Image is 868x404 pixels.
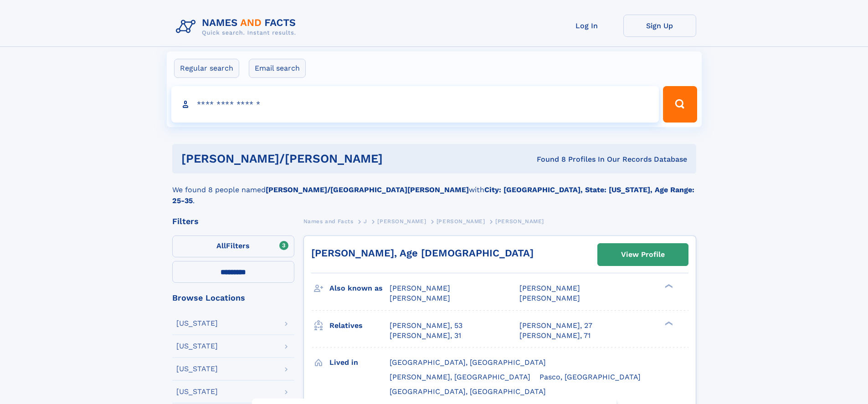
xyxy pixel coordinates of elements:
h3: Lived in [329,355,390,370]
label: Email search [249,59,306,78]
div: ❯ [663,283,673,289]
span: [GEOGRAPHIC_DATA], [GEOGRAPHIC_DATA] [390,387,546,396]
a: [PERSON_NAME], 31 [390,331,461,341]
b: [PERSON_NAME]/[GEOGRAPHIC_DATA][PERSON_NAME] [266,185,469,194]
input: search input [171,86,659,123]
span: [PERSON_NAME] [495,218,544,225]
div: [US_STATE] [176,343,218,350]
div: Found 8 Profiles In Our Records Database [460,154,687,164]
div: View Profile [621,244,665,265]
img: Logo Names and Facts [172,15,303,39]
a: View Profile [598,244,688,266]
span: All [216,241,226,250]
label: Filters [172,235,294,257]
a: [PERSON_NAME] [437,215,485,227]
b: City: [GEOGRAPHIC_DATA], State: [US_STATE], Age Range: 25-35 [172,185,694,205]
div: [US_STATE] [176,365,218,373]
a: J [364,215,367,227]
span: [PERSON_NAME] [390,284,450,292]
button: Search Button [663,86,697,123]
span: [GEOGRAPHIC_DATA], [GEOGRAPHIC_DATA] [390,358,546,367]
a: [PERSON_NAME], 27 [519,321,592,331]
div: [US_STATE] [176,320,218,327]
div: We found 8 people named with . [172,174,696,206]
label: Regular search [174,59,239,78]
span: [PERSON_NAME] [437,218,485,225]
span: [PERSON_NAME], [GEOGRAPHIC_DATA] [390,373,530,381]
span: Pasco, [GEOGRAPHIC_DATA] [539,373,641,381]
a: [PERSON_NAME] [377,215,426,227]
div: ❯ [663,320,673,326]
h3: Also known as [329,281,390,296]
a: Sign Up [623,15,696,37]
span: [PERSON_NAME] [390,294,450,302]
div: Filters [172,217,294,225]
h1: [PERSON_NAME]/[PERSON_NAME] [181,153,460,164]
span: [PERSON_NAME] [519,294,580,302]
a: [PERSON_NAME], 53 [390,321,462,331]
div: [US_STATE] [176,388,218,395]
span: [PERSON_NAME] [519,284,580,292]
span: [PERSON_NAME] [377,218,426,225]
a: [PERSON_NAME], Age [DEMOGRAPHIC_DATA] [311,247,534,259]
h3: Relatives [329,318,390,333]
a: Log In [550,15,623,37]
a: [PERSON_NAME], 71 [519,331,591,341]
span: J [364,218,367,225]
div: Browse Locations [172,294,294,302]
a: Names and Facts [303,215,354,227]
